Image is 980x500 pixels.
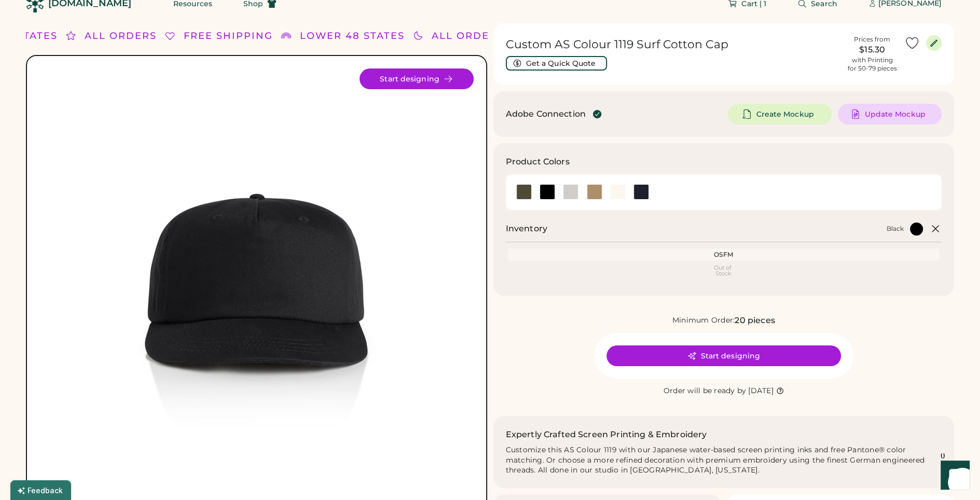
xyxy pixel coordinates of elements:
[846,44,898,56] div: $15.30
[432,29,504,43] div: ALL ORDERS
[506,156,570,168] h3: Product Colors
[85,29,157,43] div: ALL ORDERS
[931,453,975,498] iframe: Front Chat
[360,68,474,89] button: Start designing
[756,110,813,118] span: Create Mockup
[300,29,405,43] div: LOWER 48 STATES
[838,104,942,124] button: Update Mockup
[728,104,832,124] button: Create Mockup
[864,110,925,118] span: Update Mockup
[664,386,747,396] div: Order will be ready by
[672,315,735,326] div: Minimum Order:
[506,108,586,120] div: Adobe Connection
[854,35,890,44] div: Prices from
[184,29,273,43] div: FREE SHIPPING
[506,445,942,476] div: Customize this AS Colour 1119 with our Japanese water-based screen printing inks and free Pantone...
[748,386,774,396] div: [DATE]
[510,265,938,276] div: Out of Stock
[887,225,904,233] div: Black
[510,251,938,259] div: OSFM
[506,37,840,52] h1: Custom AS Colour 1119 Surf Cotton Cap
[606,345,841,366] button: Start designing
[506,223,547,235] h2: Inventory
[848,56,897,73] div: with Printing for 50-79 pieces
[506,428,707,441] h2: Expertly Crafted Screen Printing & Embroidery
[506,56,607,71] button: Get a Quick Quote
[735,314,775,327] div: 20 pieces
